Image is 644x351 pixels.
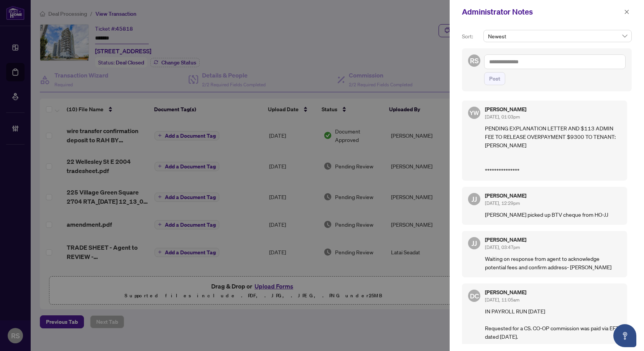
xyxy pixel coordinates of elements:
[472,238,477,249] span: JJ
[470,291,479,301] span: DC
[485,237,621,242] h5: [PERSON_NAME]
[485,200,520,206] span: [DATE], 12:29pm
[485,193,621,198] h5: [PERSON_NAME]
[485,114,520,120] span: [DATE], 01:03pm
[470,108,479,117] span: YW
[470,55,479,66] span: RS
[485,297,519,303] span: [DATE], 11:05am
[485,124,621,175] p: PENDING EXPLANATION LETTER AND $113 ADMIN FEE TO RELEASE OVERPAYMENT $9300 TO TENANT: [PERSON_NAM...
[624,9,629,15] span: close
[485,244,520,250] span: [DATE], 03:47pm
[485,290,621,295] h5: [PERSON_NAME]
[462,6,622,18] div: Administrator Notes
[485,307,621,341] p: IN PAYROLL RUN [DATE] Requested for a CS. CO-OP commission was paid via EFT dated [DATE].
[488,30,627,42] span: Newest
[485,254,621,271] p: Waiting on response from agent to acknowledge potential fees and confirm address- [PERSON_NAME]
[462,32,480,41] p: Sort:
[485,107,621,112] h5: [PERSON_NAME]
[472,194,477,204] span: JJ
[484,72,505,85] button: Post
[485,210,621,219] p: [PERSON_NAME] picked up BTV cheque from HO-JJ
[613,324,636,347] button: Open asap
